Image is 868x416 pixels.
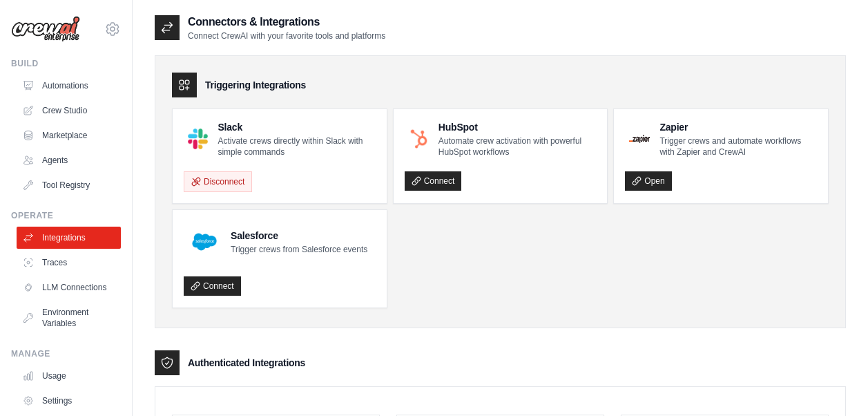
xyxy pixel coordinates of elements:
img: Slack Logo [188,129,208,149]
h4: Slack [218,120,375,134]
a: Connect [184,276,241,296]
img: Salesforce Logo [188,225,221,258]
img: HubSpot Logo [409,129,429,149]
p: Connect CrewAI with your favorite tools and platforms [188,30,385,41]
p: Trigger crews from Salesforce events [231,244,367,255]
div: Operate [11,210,121,221]
a: Tool Registry [17,174,121,196]
p: Automate crew activation with powerful HubSpot workflows [438,135,597,158]
p: Trigger crews and automate workflows with Zapier and CrewAI [659,135,817,158]
a: Settings [17,390,121,412]
img: Logo [11,16,80,42]
div: Manage [11,348,121,359]
img: Zapier Logo [629,135,650,143]
a: Agents [17,149,121,171]
h4: Zapier [659,120,817,134]
a: Automations [17,75,121,97]
a: Traces [17,252,121,274]
a: Integrations [17,227,121,249]
a: Crew Studio [17,100,121,122]
h4: HubSpot [438,120,597,134]
h4: Salesforce [231,229,367,243]
a: Open [625,171,671,191]
h3: Authenticated Integrations [188,356,305,370]
h3: Triggering Integrations [205,78,306,92]
h2: Connectors & Integrations [188,14,385,30]
p: Activate crews directly within Slack with simple commands [218,135,375,158]
button: Disconnect [184,171,252,192]
a: Marketplace [17,124,121,146]
a: LLM Connections [17,276,121,299]
a: Usage [17,365,121,387]
a: Connect [405,171,462,191]
a: Environment Variables [17,301,121,334]
div: Build [11,58,121,69]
